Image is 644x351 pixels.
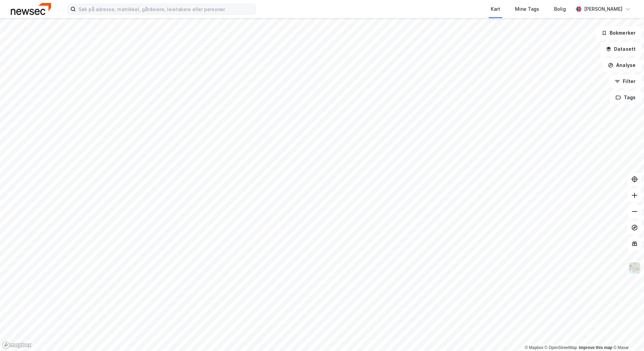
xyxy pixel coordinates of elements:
div: [PERSON_NAME] [584,5,622,13]
input: Søk på adresse, matrikkel, gårdeiere, leietakere eller personer [76,4,256,14]
div: Kontrollprogram for chat [610,319,644,351]
img: newsec-logo.f6e21ccffca1b3a03d2d.png [11,3,51,15]
div: Kart [491,5,500,13]
div: Bolig [554,5,566,13]
iframe: Chat Widget [610,319,644,351]
div: Mine Tags [515,5,539,13]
